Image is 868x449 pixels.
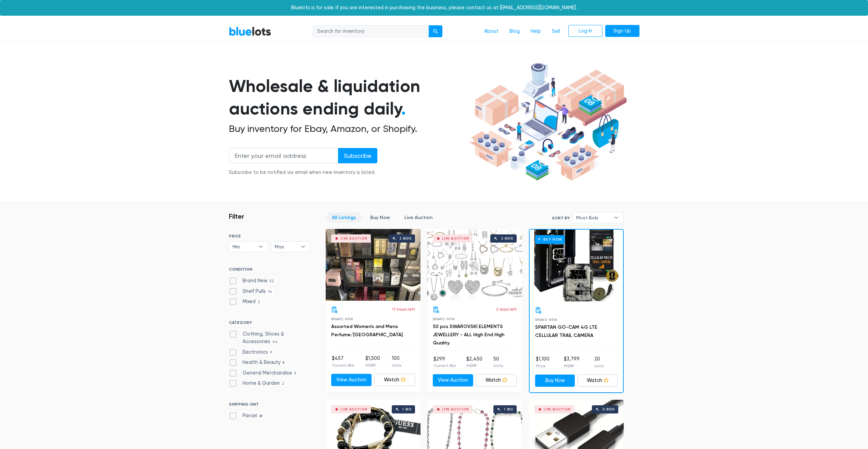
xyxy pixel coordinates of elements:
[552,215,570,221] label: Sort By
[546,25,566,38] a: Sell
[331,324,403,338] a: Assorted Women's and Mens Perfume/[GEOGRAPHIC_DATA]
[578,375,618,387] a: Watch
[594,355,604,369] li: 20
[365,362,380,368] p: MSRP
[229,402,311,409] h6: SHIPPING UNIT
[399,212,438,223] a: Live Auction
[496,306,517,312] p: 2 days left
[576,213,610,223] span: Most Bids
[281,360,287,366] span: 8
[229,330,311,345] label: Clothing, Shoes & Accessories
[257,414,265,419] span: 68
[433,317,455,321] span: Brand New
[564,355,580,369] li: $3,799
[476,374,517,386] a: Watch
[229,75,467,120] h1: Wholesale & liquidation auctions ending daily
[292,371,299,376] span: 5
[568,25,603,37] a: Log In
[535,375,575,387] a: Buy Now
[530,230,623,301] a: Buy Now
[270,339,280,345] span: 44
[544,408,571,411] div: Live Auction
[229,298,262,305] label: Mixed
[392,362,401,368] p: Units
[229,320,311,328] h6: CATEGORY
[326,212,362,223] a: All Listings
[280,381,287,387] span: 2
[536,355,549,369] li: $1,100
[332,355,354,368] li: $457
[296,242,310,252] b: ▾
[229,349,274,356] label: Electronics
[504,25,525,38] a: Blog
[340,408,367,411] div: Live Auction
[338,148,377,163] input: Subscribe
[229,234,311,239] h6: PRICE
[364,212,396,223] a: Buy Now
[254,242,268,252] b: ▾
[233,242,255,252] span: Min
[374,374,415,386] a: Watch
[605,25,639,37] a: Sign Up
[229,267,311,274] h6: CONDITION
[466,355,482,369] li: $2,450
[229,123,467,135] h2: Buy inventory for Ebay, Amazon, or Shopify.
[479,25,504,38] a: About
[266,289,274,295] span: 14
[609,213,623,223] b: ▾
[229,26,271,36] a: BlueLots
[229,288,274,295] label: Shelf Pulls
[268,350,274,355] span: 9
[535,235,565,244] h6: Buy Now
[340,237,367,240] div: Live Auction
[313,25,429,38] input: Search for inventory
[256,300,262,305] span: 2
[402,408,412,411] div: 1 bid
[442,408,469,411] div: Live Auction
[427,229,522,301] a: Live Auction 3 bids
[504,408,513,411] div: 1 bid
[326,229,420,301] a: Live Auction 3 bids
[229,148,338,163] input: Enter your email address
[501,237,513,240] div: 3 bids
[603,408,615,411] div: 0 bids
[433,374,474,386] a: View Auction
[535,318,557,322] span: Brand New
[399,237,412,240] div: 3 bids
[332,362,354,368] p: Current Bid
[467,60,629,184] img: hero-ee84e7d0318cb26816c560f6b4441b76977f77a177738b4e94f68c95b2b83dbb.png
[229,412,265,420] label: Parcel
[331,317,353,321] span: Brand New
[433,324,504,346] a: 50 pcs SWAROVSKI ELEMENTS JEWELLERY - ALL High End High Quality
[493,363,503,369] p: Units
[229,369,299,377] label: General Merchandise
[229,277,276,285] label: Brand New
[433,355,456,369] li: $299
[433,363,456,369] p: Current Bid
[536,363,549,369] p: Price
[365,355,380,368] li: $1,500
[229,169,377,176] div: Subscribe to be notified via email when new inventory is listed.
[268,278,276,284] span: 52
[275,242,297,252] span: Max
[442,237,469,240] div: Live Auction
[564,363,580,369] p: MSRP
[392,306,415,312] p: 17 hours left
[594,363,604,369] p: Units
[392,355,401,368] li: 100
[229,212,244,220] h3: Filter
[493,355,503,369] li: 50
[229,380,287,387] label: Home & Garden
[466,363,482,369] p: MSRP
[229,359,287,366] label: Health & Beauty
[331,374,372,386] a: View Auction
[401,98,406,119] span: .
[525,25,546,38] a: Help
[535,324,597,338] a: SPARTAN GO-CAM 4G LTE CELLULAR TRAIL CAMERA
